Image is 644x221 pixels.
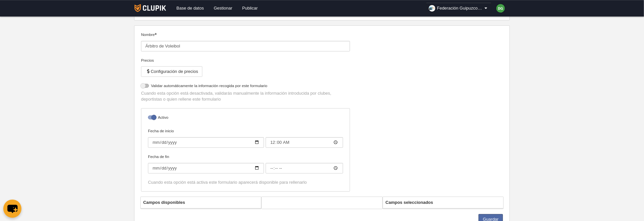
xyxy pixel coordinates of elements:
[148,137,264,148] input: Fecha de inicio
[141,83,350,90] label: Validar automáticamente la información recogida por este formulario
[155,33,157,35] i: Obligatorio
[148,128,343,148] label: Fecha de inicio
[426,3,491,14] a: Federación Guipuzcoana de Voleibol
[266,163,343,174] input: Fecha de fin
[141,90,350,102] p: Cuando esta opción está desactivada, validarás manualmente la información introducida por clubes,...
[383,197,504,208] th: Campos seleccionados
[141,66,202,77] button: Configuración de precios
[148,114,343,122] label: Activo
[3,200,21,218] button: chat-button
[141,32,350,51] label: Nombre
[141,41,350,51] input: Nombre
[148,179,343,185] div: Cuando esta opción está activa este formulario aparecerá disponible para rellenarlo
[134,4,166,12] img: Clupik
[141,197,261,208] th: Campos disponibles
[496,4,505,13] img: c2l6ZT0zMHgzMCZmcz05JnRleHQ9REcmYmc9NDNhMDQ3.png
[148,163,264,174] input: Fecha de fin
[437,5,483,12] span: Federación Guipuzcoana de Voleibol
[148,154,343,174] label: Fecha de fin
[266,137,343,148] input: Fecha de inicio
[141,57,350,63] div: Precios
[429,5,435,12] img: Oa9FKPTX8wTZ.30x30.jpg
